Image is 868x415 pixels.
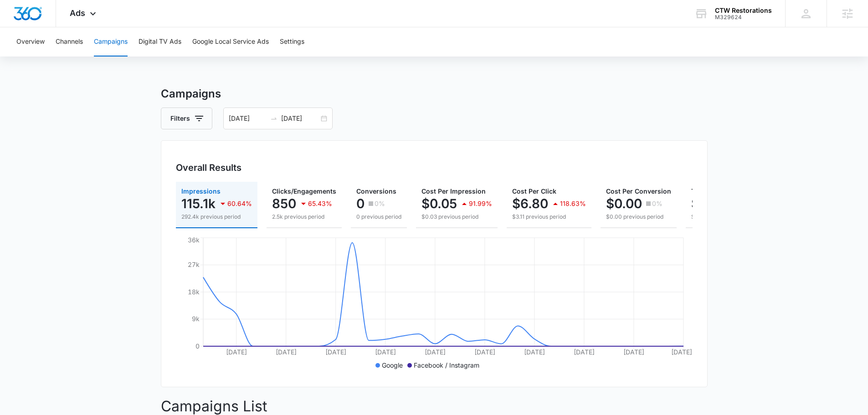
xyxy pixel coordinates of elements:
p: $3.11 previous period [512,213,586,221]
span: Clicks/Engagements [272,187,336,195]
p: $5,780.10 [691,196,750,211]
tspan: [DATE] [226,348,247,356]
button: Campaigns [94,27,128,56]
p: 2.5k previous period [272,213,336,221]
span: Cost Per Impression [421,187,486,195]
tspan: [DATE] [375,348,395,356]
h3: Overall Results [176,161,241,174]
tspan: [DATE] [275,348,296,356]
span: Total Spend [691,187,729,195]
p: 0% [652,200,663,207]
span: swap-right [270,115,277,122]
tspan: [DATE] [424,348,445,356]
tspan: [DATE] [325,348,346,356]
p: 60.64% [227,200,252,207]
span: Ads [70,8,85,18]
p: $0.05 [421,196,457,211]
p: 115.1k [181,196,216,211]
p: 118.63% [560,200,586,207]
p: 65.43% [308,200,332,207]
div: account id [715,14,772,20]
button: Digital TV Ads [139,27,181,56]
p: Google [382,360,403,370]
button: Overview [16,27,45,56]
tspan: 18k [188,288,200,296]
tspan: [DATE] [671,348,692,356]
span: to [270,115,277,122]
button: Settings [280,27,304,56]
p: $0.00 [606,196,642,211]
button: Filters [161,108,212,129]
input: Start date [229,113,267,123]
tspan: [DATE] [524,348,544,356]
p: $7,648.10 previous period [691,213,787,221]
span: Cost Per Click [512,187,556,195]
span: Cost Per Conversion [606,187,671,195]
p: $0.03 previous period [421,213,492,221]
tspan: 0 [195,342,200,350]
tspan: 9k [192,315,200,323]
h3: Campaigns [161,86,708,102]
tspan: [DATE] [623,348,644,356]
input: End date [281,113,319,123]
span: Conversions [356,187,396,195]
tspan: 27k [188,261,200,268]
p: Facebook / Instagram [414,360,479,370]
button: Google Local Service Ads [192,27,269,56]
p: 0 [356,196,365,211]
p: 292.4k previous period [181,213,252,221]
div: account name [715,7,772,14]
button: Channels [56,27,83,56]
p: $0.00 previous period [606,213,671,221]
span: Impressions [181,187,221,195]
p: 0 previous period [356,213,401,221]
p: 91.99% [469,200,492,207]
p: 850 [272,196,296,211]
tspan: [DATE] [474,348,495,356]
tspan: 36k [188,236,200,244]
tspan: [DATE] [573,348,594,356]
p: $6.80 [512,196,548,211]
p: 0% [375,200,385,207]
